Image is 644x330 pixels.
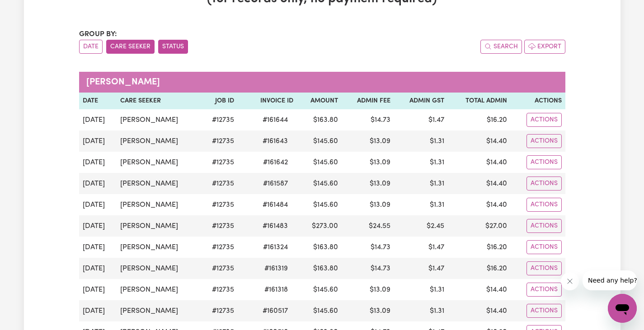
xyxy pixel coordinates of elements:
iframe: Close message [561,272,579,290]
span: # 161587 [258,178,293,189]
th: Actions [511,93,565,110]
td: [DATE] [79,279,117,300]
td: [PERSON_NAME] [117,130,200,152]
td: $ 1.31 [394,194,448,215]
button: Actions [526,283,562,297]
td: # 12735 [200,237,238,258]
td: $ 14.73 [342,237,394,258]
span: # 161318 [259,284,293,295]
td: [DATE] [79,194,117,215]
span: # 161642 [258,157,293,168]
td: [PERSON_NAME] [117,237,200,258]
td: [PERSON_NAME] [117,300,200,321]
span: Need any help? [5,6,55,14]
td: $ 27.00 [448,215,511,237]
button: Actions [526,113,562,127]
td: # 12735 [200,130,238,152]
td: [PERSON_NAME] [117,258,200,279]
td: $ 145.60 [297,194,342,215]
td: $ 1.31 [394,130,448,152]
td: $ 145.60 [297,300,342,321]
td: [PERSON_NAME] [117,109,200,130]
td: $ 1.31 [394,300,448,321]
td: [PERSON_NAME] [117,279,200,300]
td: [DATE] [79,152,117,173]
span: Group by: [79,31,117,38]
span: # 160517 [257,306,293,316]
th: Admin Fee [342,93,394,110]
td: $ 14.40 [448,173,511,194]
td: $ 16.20 [448,109,511,130]
td: $ 163.80 [297,109,342,130]
button: Actions [526,177,562,191]
td: $ 14.73 [342,258,394,279]
td: $ 145.60 [297,130,342,152]
td: # 12735 [200,194,238,215]
td: $ 145.60 [297,279,342,300]
td: $ 163.80 [297,237,342,258]
button: Actions [526,134,562,148]
iframe: Message from company [583,270,637,290]
td: $ 1.31 [394,173,448,194]
td: $ 273.00 [297,215,342,237]
td: $ 13.09 [342,279,394,300]
iframe: Button to launch messaging window [608,294,637,323]
button: Search [480,40,522,54]
td: $ 13.09 [342,194,394,215]
td: # 12735 [200,215,238,237]
span: # 161484 [257,200,293,210]
td: $ 163.80 [297,258,342,279]
td: $ 1.31 [394,279,448,300]
td: # 12735 [200,258,238,279]
span: # 161319 [259,263,293,274]
td: [DATE] [79,237,117,258]
td: $ 16.20 [448,258,511,279]
td: # 12735 [200,279,238,300]
td: $ 14.40 [448,194,511,215]
button: Actions [526,155,562,169]
td: $ 16.20 [448,237,511,258]
span: # 161483 [257,221,293,232]
td: $ 13.09 [342,152,394,173]
td: $ 14.40 [448,300,511,321]
span: # 161324 [258,242,293,253]
td: $ 1.31 [394,152,448,173]
td: $ 13.09 [342,130,394,152]
td: $ 1.47 [394,237,448,258]
th: Care Seeker [117,93,200,110]
td: [DATE] [79,130,117,152]
span: # 161644 [257,115,293,125]
th: Total Admin [448,93,511,110]
td: [PERSON_NAME] [117,194,200,215]
td: $ 13.09 [342,173,394,194]
button: Actions [526,240,562,254]
td: $ 24.55 [342,215,394,237]
button: sort invoices by paid status [158,40,188,54]
td: [PERSON_NAME] [117,215,200,237]
caption: [PERSON_NAME] [79,72,565,93]
td: $ 145.60 [297,152,342,173]
td: $ 14.40 [448,152,511,173]
td: $ 13.09 [342,300,394,321]
td: [PERSON_NAME] [117,152,200,173]
button: Export [524,40,565,54]
th: Date [79,93,117,110]
button: sort invoices by care seeker [106,40,155,54]
button: Actions [526,304,562,318]
th: Invoice ID [238,93,297,110]
td: [DATE] [79,258,117,279]
td: [DATE] [79,109,117,130]
td: $ 2.45 [394,215,448,237]
td: # 12735 [200,152,238,173]
span: # 161643 [257,136,293,147]
td: $ 14.40 [448,279,511,300]
button: sort invoices by date [79,40,103,54]
button: Actions [526,261,562,275]
button: Actions [526,198,562,212]
th: Admin GST [394,93,448,110]
td: # 12735 [200,109,238,130]
td: $ 1.47 [394,109,448,130]
th: Amount [297,93,342,110]
td: [DATE] [79,300,117,321]
td: $ 14.73 [342,109,394,130]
